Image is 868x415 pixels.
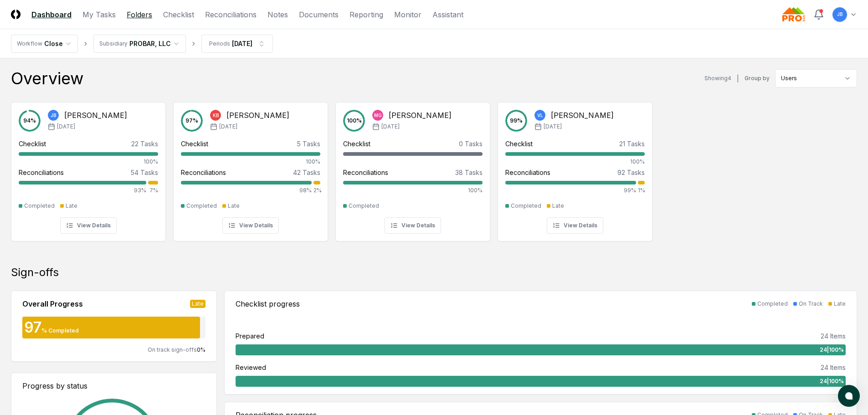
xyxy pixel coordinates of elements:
[343,168,388,177] div: Reconciliations
[551,110,614,121] div: [PERSON_NAME]
[313,186,320,195] div: 2%
[41,327,79,335] div: % Completed
[745,76,770,81] label: Group by
[209,40,230,48] div: Periods
[22,380,205,391] div: Progress by status
[51,112,56,119] span: JB
[11,35,273,53] nav: breadcrumb
[232,39,252,48] div: [DATE]
[11,69,83,87] div: Overview
[832,6,848,23] button: JB
[349,202,379,210] div: Completed
[181,158,320,166] div: 100%
[131,139,158,149] div: 22 Tasks
[267,9,288,20] a: Notes
[31,9,72,20] a: Dashboard
[505,168,550,177] div: Reconciliations
[820,346,844,354] span: 24 | 100 %
[505,139,533,149] div: Checklist
[834,300,846,308] div: Late
[148,346,197,353] span: On track sign-offs
[19,139,46,149] div: Checklist
[228,202,240,210] div: Late
[213,112,219,119] span: KB
[757,300,788,308] div: Completed
[181,186,312,195] div: 98%
[782,7,806,22] img: Probar logo
[459,139,483,149] div: 0 Tasks
[381,123,400,131] span: [DATE]
[236,298,300,309] div: Checklist progress
[293,168,320,177] div: 42 Tasks
[838,385,860,407] button: atlas-launcher
[11,95,166,241] a: 94%JB[PERSON_NAME][DATE]Checklist22 Tasks100%Reconciliations54 Tasks93%7%CompletedLateView Details
[219,123,237,131] span: [DATE]
[222,217,279,234] button: View Details
[544,123,562,131] span: [DATE]
[617,168,645,177] div: 92 Tasks
[432,9,463,20] a: Assistant
[537,112,543,119] span: VL
[22,320,41,335] div: 97
[455,168,483,177] div: 38 Tasks
[22,298,83,309] div: Overall Progress
[19,186,146,195] div: 93%
[163,9,194,20] a: Checklist
[343,186,483,195] div: 100%
[552,202,564,210] div: Late
[638,186,645,195] div: 1%
[99,40,128,48] div: Subsidiary
[394,9,421,20] a: Monitor
[66,202,77,210] div: Late
[505,186,636,195] div: 99%
[205,9,257,20] a: Reconciliations
[60,217,117,234] button: View Details
[335,95,490,241] a: 100%MG[PERSON_NAME][DATE]Checklist0 TasksReconciliations38 Tasks100%CompletedView Details
[19,168,64,177] div: Reconciliations
[737,74,739,83] div: |
[236,331,264,341] div: Prepared
[24,202,55,210] div: Completed
[17,40,42,48] div: Workflow
[181,139,208,149] div: Checklist
[173,95,328,241] a: 97%KB[PERSON_NAME][DATE]Checklist5 Tasks100%Reconciliations42 Tasks98%2%CompletedLateView Details
[619,139,645,149] div: 21 Tasks
[127,9,152,20] a: Folders
[498,95,652,241] a: 99%VL[PERSON_NAME][DATE]Checklist21 Tasks100%Reconciliations92 Tasks99%1%CompletedLateView Details
[821,363,846,372] div: 24 Items
[547,217,603,234] button: View Details
[704,74,731,82] div: Showing 4
[201,35,273,53] button: Periods[DATE]
[19,158,158,166] div: 100%
[297,139,320,149] div: 5 Tasks
[197,346,205,353] span: 0 %
[181,168,226,177] div: Reconciliations
[821,331,846,341] div: 24 Items
[148,186,158,195] div: 7%
[343,139,370,149] div: Checklist
[820,377,844,385] span: 24 | 100 %
[11,10,21,19] img: Logo
[511,202,541,210] div: Completed
[374,112,382,119] span: MG
[837,11,842,18] span: JB
[11,265,857,280] div: Sign-offs
[190,300,205,308] div: Late
[349,9,383,20] a: Reporting
[799,300,823,308] div: On Track
[389,110,452,121] div: [PERSON_NAME]
[57,123,75,131] span: [DATE]
[82,9,116,20] a: My Tasks
[385,217,441,234] button: View Details
[505,158,645,166] div: 100%
[186,202,217,210] div: Completed
[226,110,289,121] div: [PERSON_NAME]
[236,363,266,372] div: Reviewed
[64,110,127,121] div: [PERSON_NAME]
[224,291,857,395] a: Checklist progressCompletedOn TrackLatePrepared24 Items24|100%Reviewed24 Items24|100%
[299,9,339,20] a: Documents
[131,168,158,177] div: 54 Tasks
